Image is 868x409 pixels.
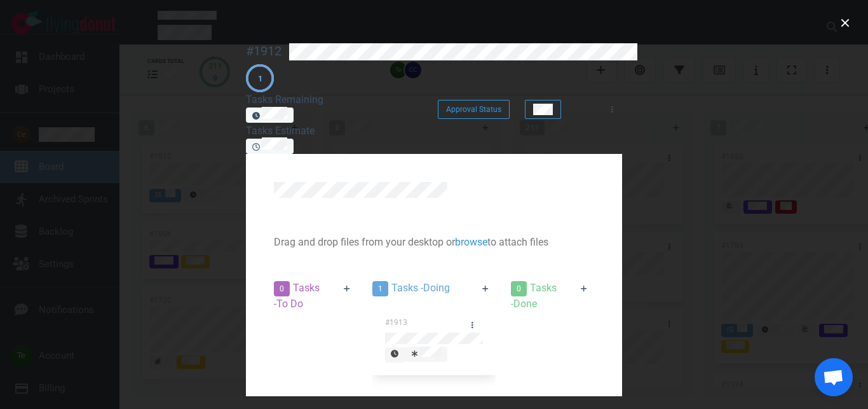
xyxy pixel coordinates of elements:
[258,73,262,85] div: 1
[274,282,320,310] span: Tasks - To Do
[372,281,388,296] span: 1
[835,13,855,33] button: close
[385,318,407,327] span: #1913
[487,236,548,248] span: to attach files
[511,282,557,310] span: Tasks - Done
[246,43,281,59] div: #1912
[438,100,510,119] button: Approval Status
[246,123,392,139] div: Tasks Estimate
[391,282,450,294] span: Tasks - Doing
[274,236,455,248] span: Drag and drop files from your desktop or
[246,92,392,107] div: Tasks Remaining
[274,281,290,296] span: 0
[511,281,527,296] span: 0
[455,236,487,248] a: browse
[815,358,853,396] div: Chat abierto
